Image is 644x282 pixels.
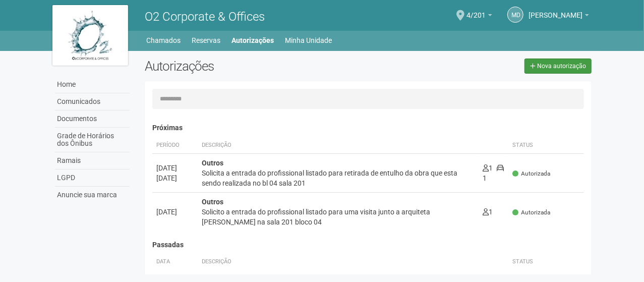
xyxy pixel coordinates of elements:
[508,137,584,154] th: Status
[147,33,181,47] a: Chamados
[202,198,223,206] strong: Outros
[152,124,584,132] h4: Próximas
[55,93,130,110] a: Comunicados
[466,13,492,21] a: 4/201
[202,159,223,167] strong: Outros
[192,33,221,47] a: Reservas
[55,110,130,128] a: Documentos
[55,187,130,203] a: Anuncie sua marca
[156,173,194,183] div: [DATE]
[483,208,493,216] span: 1
[198,254,509,270] th: Descrição
[156,207,194,217] div: [DATE]
[145,10,265,24] span: O2 Corporate & Offices
[55,76,130,93] a: Home
[483,164,493,172] span: 1
[55,152,130,170] a: Ramais
[537,63,586,70] span: Nova autorização
[152,241,584,249] h4: Passadas
[55,170,130,187] a: LGPD
[145,59,361,74] h2: Autorizações
[508,254,584,270] th: Status
[529,2,582,19] span: Marcelo de Andrade Ferreira
[52,5,128,66] img: logo.jpg
[512,208,550,217] span: Autorizada
[55,128,130,152] a: Grade de Horários dos Ônibus
[202,168,475,188] div: Solicita a entrada do profissional listado para retirada de entulho da obra que esta sendo realiz...
[152,137,198,154] th: Período
[285,33,332,47] a: Minha Unidade
[466,2,486,19] span: 4/201
[507,7,523,23] a: Md
[156,163,194,173] div: [DATE]
[529,13,589,21] a: [PERSON_NAME]
[232,33,274,47] a: Autorizações
[524,59,592,74] a: Nova autorização
[152,254,198,270] th: Data
[512,170,550,178] span: Autorizada
[198,137,479,154] th: Descrição
[483,164,504,182] span: 1
[202,207,475,227] div: Solicito a entrada do profissional listado para uma visita junto a arquiteta [PERSON_NAME] na sal...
